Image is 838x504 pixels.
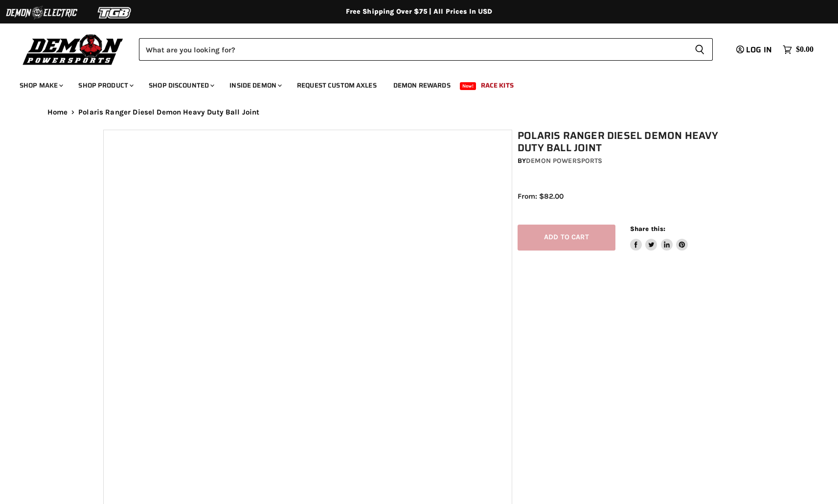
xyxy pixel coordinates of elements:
span: Log in [746,44,772,56]
img: TGB Logo 2 [78,3,152,22]
a: Home [47,108,68,116]
input: Search [139,38,687,61]
a: Demon Powersports [526,157,602,165]
a: Demon Rewards [386,75,458,95]
span: New! [460,82,476,90]
button: Search [687,38,713,61]
form: Product [139,38,713,61]
a: Shop Make [12,75,69,95]
a: Race Kits [474,75,521,95]
a: $0.00 [778,43,818,57]
span: $0.00 [796,45,814,54]
span: Share this: [630,225,665,232]
span: Polaris Ranger Diesel Demon Heavy Duty Ball Joint [78,108,259,116]
a: Inside Demon [222,75,288,95]
div: Free Shipping Over $75 | All Prices In USD [28,7,811,16]
a: Request Custom Axles [290,75,384,95]
a: Shop Product [71,75,139,95]
a: Shop Discounted [141,75,220,95]
img: Demon Electric Logo 2 [5,3,78,22]
aside: Share this: [630,225,688,251]
img: Demon Powersports [20,32,127,67]
span: From: $82.00 [518,192,564,201]
h1: Polaris Ranger Diesel Demon Heavy Duty Ball Joint [518,130,741,154]
ul: Main menu [12,71,811,95]
a: Log in [732,46,778,54]
div: by [518,156,741,166]
nav: Breadcrumbs [28,108,811,116]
